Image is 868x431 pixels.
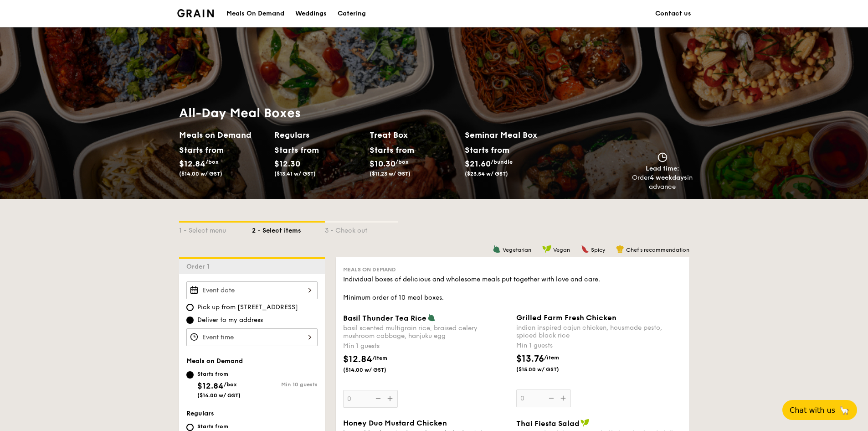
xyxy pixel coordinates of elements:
span: $10.30 [370,159,395,169]
div: Order in advance [632,173,693,192]
img: Grain [177,9,214,17]
input: Starts from$12.30($13.41 w/ GST)Min 10 guests [186,424,194,431]
span: Pick up from [STREET_ADDRESS] [197,303,298,312]
span: ($15.00 w/ GST) [516,366,578,373]
h2: Treat Box [370,129,457,141]
div: indian inspired cajun chicken, housmade pesto, spiced black rice [516,324,682,339]
h2: Meals on Demand [179,129,267,141]
span: Deliver to my address [197,316,263,325]
button: Chat with us🦙 [782,400,857,420]
span: ($14.00 w/ GST) [179,171,222,177]
span: /item [544,354,559,361]
img: icon-vegan.f8ff3823.svg [580,419,590,427]
div: Starts from [465,143,509,157]
span: /box [224,381,237,388]
div: 3 - Check out [325,223,398,235]
span: 🦙 [839,405,850,415]
h2: Seminar Meal Box [465,129,560,141]
h1: All-Day Meal Boxes [179,105,560,121]
input: Pick up from [STREET_ADDRESS] [186,304,194,311]
span: Meals on Demand [343,266,396,273]
span: Thai Fiesta Salad [516,419,580,428]
input: Deliver to my address [186,317,194,324]
span: /box [205,159,219,165]
span: Vegan [553,247,570,253]
div: Min 1 guests [516,341,682,350]
span: $12.84 [197,381,224,391]
span: Honey Duo Mustard Chicken [343,419,447,427]
span: Vegetarian [503,247,531,253]
input: Starts from$12.84/box($14.00 w/ GST)Min 10 guests [186,371,194,379]
span: $12.84 [179,159,205,169]
span: Order 1 [186,263,213,270]
span: Chat with us [790,406,835,415]
div: 1 - Select menu [179,223,252,235]
img: icon-vegan.f8ff3823.svg [542,245,551,253]
div: Min 1 guests [343,342,509,351]
span: Grilled Farm Fresh Chicken [516,313,616,322]
span: $12.30 [274,159,300,169]
div: 2 - Select items [252,223,325,235]
span: Basil Thunder Tea Rice [343,314,426,322]
div: Starts from [274,143,315,157]
span: Spicy [591,247,605,253]
img: icon-vegetarian.fe4039eb.svg [427,313,436,322]
span: Meals on Demand [186,357,243,365]
span: $21.60 [465,159,491,169]
a: Logotype [177,9,214,17]
input: Event date [186,281,318,299]
h2: Regulars [274,129,362,141]
span: Lead time: [646,165,679,172]
span: Regulars [186,410,214,417]
span: Chef's recommendation [626,247,689,253]
div: Individual boxes of delicious and wholesome meals put together with love and care. Minimum order ... [343,275,682,302]
div: Starts from [197,423,239,430]
span: ($14.00 w/ GST) [197,392,241,399]
span: /item [372,355,387,361]
span: $13.76 [516,353,544,364]
img: icon-chef-hat.a58ddaea.svg [616,245,624,253]
img: icon-clock.2db775ea.svg [656,152,669,162]
span: /box [395,159,409,165]
img: icon-vegetarian.fe4039eb.svg [493,245,501,253]
span: ($23.54 w/ GST) [465,171,508,177]
input: Event time [186,328,318,346]
span: /bundle [491,159,513,165]
div: Starts from [197,370,241,378]
div: basil scented multigrain rice, braised celery mushroom cabbage, hanjuku egg [343,324,509,340]
div: Starts from [179,143,220,157]
div: Starts from [370,143,410,157]
span: ($11.23 w/ GST) [370,171,411,177]
span: ($14.00 w/ GST) [343,366,405,374]
img: icon-spicy.37a8142b.svg [581,245,589,253]
span: $12.84 [343,354,372,365]
strong: 4 weekdays [650,174,687,182]
div: Min 10 guests [252,381,318,388]
span: ($13.41 w/ GST) [274,171,316,177]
